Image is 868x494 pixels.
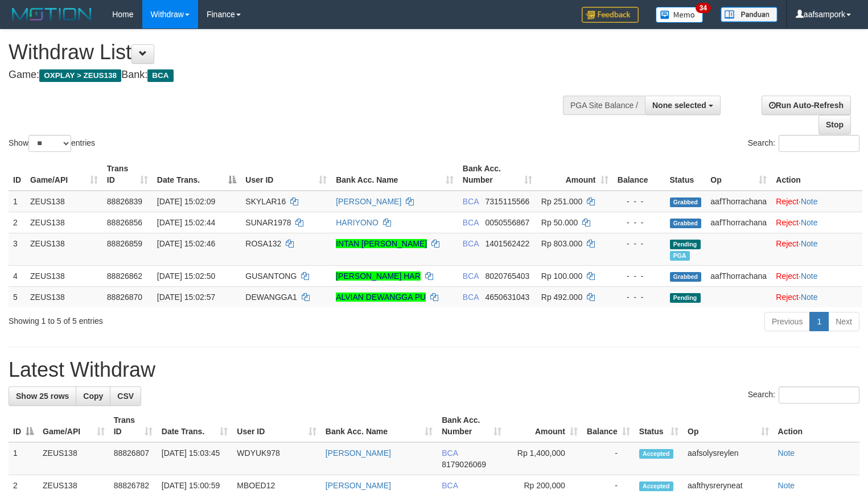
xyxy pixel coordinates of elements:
label: Search: [748,135,859,152]
span: BCA [442,448,458,458]
a: [PERSON_NAME] [326,481,391,490]
a: Reject [776,239,799,248]
td: aafsolysreylen [683,442,773,475]
a: 1 [809,312,829,331]
span: 88826839 [107,197,142,206]
th: Game/API: activate to sort column ascending [26,158,102,191]
span: Accepted [639,481,673,491]
span: BCA [463,197,479,206]
span: BCA [442,481,458,490]
th: User ID: activate to sort column ascending [232,410,321,442]
span: OXPLAY > ZEUS138 [39,69,121,82]
th: Amount: activate to sort column ascending [537,158,613,191]
span: Copy 4650631043 to clipboard [486,293,530,302]
th: Action [774,410,859,442]
span: Rp 50.000 [541,218,578,227]
td: · [771,233,862,265]
div: - - - [618,291,661,303]
span: BCA [147,69,173,82]
span: BCA [463,271,479,281]
span: Grabbed [670,197,702,207]
span: [DATE] 15:02:09 [157,197,215,206]
td: ZEUS138 [26,191,102,212]
a: [PERSON_NAME] [336,197,401,206]
span: Rp 492.000 [541,293,582,302]
a: CSV [110,386,141,406]
th: Bank Acc. Number: activate to sort column ascending [437,410,506,442]
th: Op: activate to sort column ascending [683,410,773,442]
td: aafThorrachana [706,265,771,286]
td: 2 [9,212,26,233]
span: [DATE] 15:02:46 [157,239,215,248]
td: WDYUK978 [232,442,321,475]
img: Feedback.jpg [582,7,639,23]
a: Previous [764,312,810,331]
span: 88826870 [107,293,142,302]
th: Bank Acc. Name: activate to sort column ascending [321,410,437,442]
th: Status [665,158,706,191]
a: Reject [776,293,799,302]
img: panduan.png [721,7,778,22]
a: Reject [776,271,799,281]
td: ZEUS138 [26,265,102,286]
th: Date Trans.: activate to sort column descending [153,158,241,191]
select: Showentries [28,135,71,152]
td: ZEUS138 [26,286,102,307]
a: Run Auto-Refresh [762,96,851,115]
label: Show entries [9,135,95,152]
label: Search: [748,386,859,404]
th: Amount: activate to sort column ascending [506,410,582,442]
span: BCA [463,218,479,227]
span: ROSA132 [245,239,281,248]
img: Button%20Memo.svg [656,7,704,23]
td: aafThorrachana [706,212,771,233]
span: Pending [670,293,701,303]
span: DEWANGGA1 [245,293,297,302]
img: MOTION_logo.png [9,6,95,23]
span: 34 [696,3,711,13]
span: 88826862 [107,271,142,281]
a: Note [778,481,795,490]
div: - - - [618,217,661,228]
span: Copy 0050556867 to clipboard [486,218,530,227]
span: SUNAR1978 [245,218,291,227]
a: Note [801,239,818,248]
th: User ID: activate to sort column ascending [241,158,331,191]
span: Grabbed [670,272,702,282]
td: ZEUS138 [26,233,102,265]
span: 88826856 [107,218,142,227]
div: - - - [618,196,661,207]
h1: Latest Withdraw [9,359,859,381]
td: 5 [9,286,26,307]
span: GUSANTONG [245,271,297,281]
td: 1 [9,191,26,212]
td: ZEUS138 [38,442,109,475]
span: Rp 803.000 [541,239,582,248]
span: Show 25 rows [16,392,69,401]
td: ZEUS138 [26,212,102,233]
a: Reject [776,218,799,227]
span: 88826859 [107,239,142,248]
span: Copy 1401562422 to clipboard [486,239,530,248]
span: [DATE] 15:02:44 [157,218,215,227]
th: Op: activate to sort column ascending [706,158,771,191]
th: Bank Acc. Number: activate to sort column ascending [458,158,537,191]
td: [DATE] 15:03:45 [157,442,233,475]
a: INTAN [PERSON_NAME] [336,239,427,248]
td: 4 [9,265,26,286]
td: - [582,442,635,475]
span: CSV [117,392,134,401]
td: 1 [9,442,38,475]
a: Stop [818,115,851,134]
th: Status: activate to sort column ascending [635,410,683,442]
span: Copy 8179026069 to clipboard [442,460,486,469]
input: Search: [779,386,859,404]
th: ID [9,158,26,191]
td: Rp 1,400,000 [506,442,582,475]
td: 3 [9,233,26,265]
a: Note [801,271,818,281]
span: SKYLAR16 [245,197,286,206]
span: Copy [83,392,103,401]
td: · [771,191,862,212]
th: Balance [613,158,665,191]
